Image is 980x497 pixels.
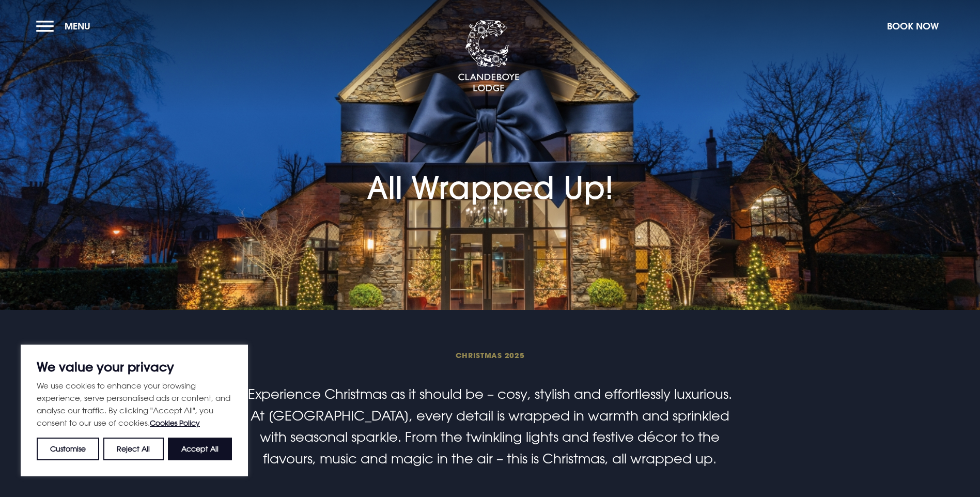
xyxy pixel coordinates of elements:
[36,15,96,37] button: Menu
[244,350,736,360] span: Christmas 2025
[103,438,163,460] button: Reject All
[367,109,614,206] h1: All Wrapped Up!
[150,418,200,427] a: Cookies Policy
[882,15,944,37] button: Book Now
[37,361,232,373] p: We value your privacy
[37,438,99,460] button: Customise
[168,438,232,460] button: Accept All
[21,345,248,476] div: We value your privacy
[37,379,232,429] p: We use cookies to enhance your browsing experience, serve personalised ads or content, and analys...
[458,20,520,92] img: Clandeboye Lodge
[244,383,736,469] p: Experience Christmas as it should be – cosy, stylish and effortlessly luxurious. At [GEOGRAPHIC_D...
[65,20,90,32] span: Menu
